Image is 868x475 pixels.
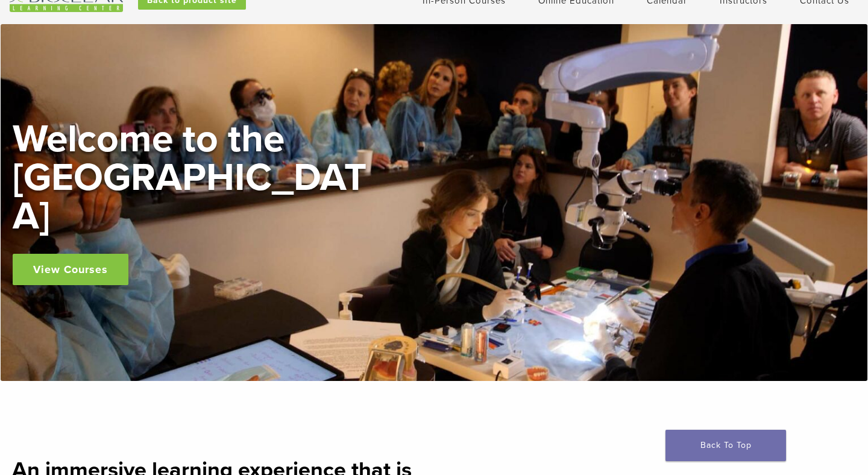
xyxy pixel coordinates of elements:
[13,254,128,285] a: View Courses
[665,430,786,461] a: Back To Top
[13,120,374,236] h2: Welcome to the [GEOGRAPHIC_DATA]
